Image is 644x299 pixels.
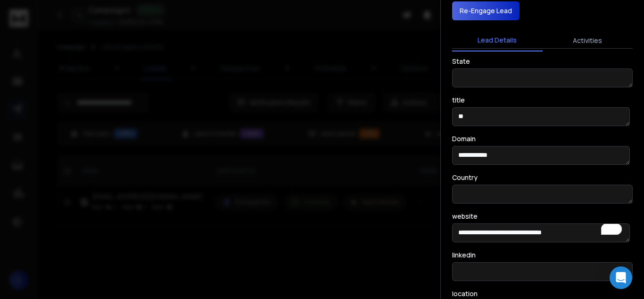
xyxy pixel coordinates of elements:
[452,213,478,220] label: website
[452,97,465,103] label: title
[452,174,478,181] label: Country
[610,266,632,289] div: Open Intercom Messenger
[543,30,633,51] button: Activities
[452,136,476,142] label: Domain
[452,252,476,258] label: linkedin
[452,30,543,51] button: Lead Details
[452,58,470,65] label: State
[452,1,520,20] button: Re-Engage Lead
[452,290,478,297] label: location
[452,223,630,242] textarea: To enrich screen reader interactions, please activate Accessibility in Grammarly extension settings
